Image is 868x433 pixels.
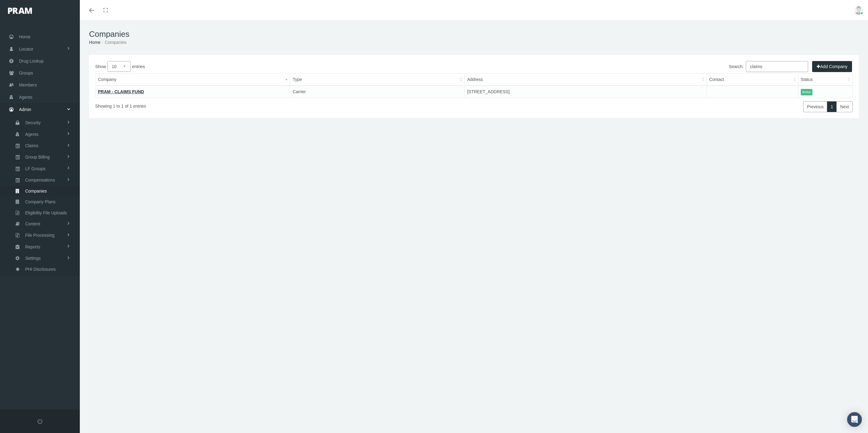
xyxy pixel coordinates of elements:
[290,86,465,98] td: Carrier
[98,89,144,94] a: PRAM - CLAIMS FUND
[729,61,808,72] label: Search:
[19,91,33,103] span: Agents
[465,86,706,98] td: [STREET_ADDRESS]
[25,253,41,263] span: Settings
[836,101,853,112] a: Next
[19,104,31,115] span: Admin
[25,230,55,240] span: File Processing
[465,74,706,86] th: Address: activate to sort column ascending
[25,264,56,274] span: PHI Disclosures
[847,412,862,427] div: Open Intercom Messenger
[8,8,32,14] img: PRAM_20_x_78.png
[25,242,40,252] span: Reports
[107,61,130,72] select: Showentries
[827,101,837,112] a: 1
[25,117,41,128] span: Security
[746,61,808,72] input: Search:
[19,67,33,79] span: Groups
[100,39,127,46] li: Companies
[25,208,67,218] span: Eligibility File Uploads
[25,175,55,185] span: Compensations
[290,74,465,86] th: Type: activate to sort column ascending
[803,101,827,112] a: Previous
[25,219,40,229] span: Content
[801,89,813,95] span: Active
[25,129,39,140] span: Agents
[25,152,50,162] span: Group Billing
[812,61,852,72] button: Add Company
[89,29,859,39] h1: Companies
[854,6,863,15] img: user-placeholder.jpg
[95,74,290,86] th: Company: activate to sort column descending
[798,74,852,86] th: Status: activate to sort column ascending
[25,163,45,174] span: LF Groups
[19,31,30,43] span: Home
[706,74,798,86] th: Contact: activate to sort column ascending
[19,55,44,67] span: Drug Lookup
[25,140,38,151] span: Claims
[95,61,474,72] label: Show entries
[19,79,37,91] span: Members
[25,197,56,207] span: Company Plans
[25,186,47,196] span: Companies
[19,43,33,55] span: Locator
[89,40,100,45] a: Home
